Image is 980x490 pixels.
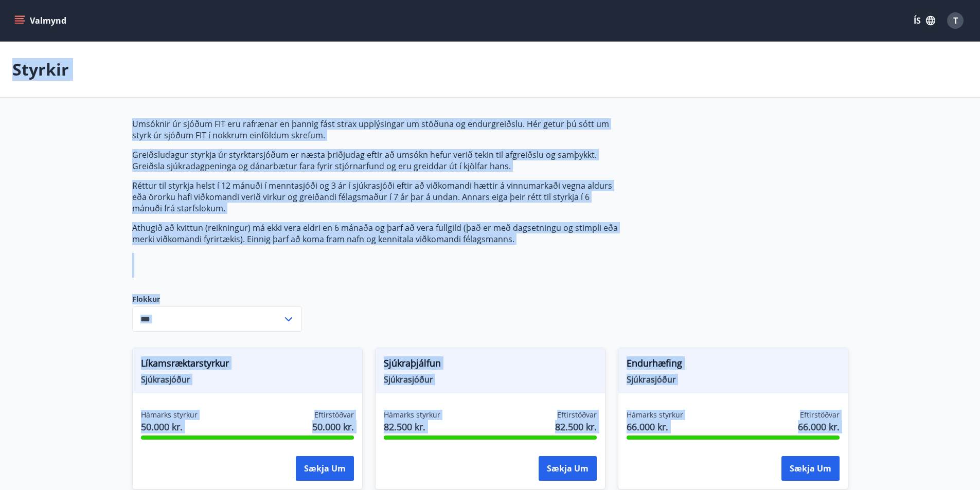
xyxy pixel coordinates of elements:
[384,356,597,374] span: Sjúkraþjálfun
[908,11,941,30] button: ÍS
[557,410,597,420] span: Eftirstöðvar
[781,456,840,481] button: Sækja um
[627,356,840,374] span: Endurhæfing
[627,410,683,420] span: Hámarks styrkur
[132,294,302,304] label: Flokkur
[384,410,440,420] span: Hámarks styrkur
[141,420,198,433] span: 50.000 kr.
[384,374,597,385] span: Sjúkrasjóður
[141,356,354,374] span: Líkamsræktarstyrkur
[314,410,354,420] span: Eftirstöðvar
[798,420,840,433] span: 66.000 kr.
[132,180,618,214] p: Réttur til styrkja helst í 12 mánuði í menntasjóði og 3 ár í sjúkrasjóði eftir að viðkomandi hætt...
[943,8,968,33] button: T
[296,456,354,481] button: Sækja um
[141,410,198,420] span: Hámarks styrkur
[627,420,683,433] span: 66.000 kr.
[953,15,958,26] span: T
[627,374,840,385] span: Sjúkrasjóður
[141,374,354,385] span: Sjúkrasjóður
[132,149,618,172] p: Greiðsludagur styrkja úr styrktarsjóðum er næsta þriðjudag eftir að umsókn hefur verið tekin til ...
[539,456,597,481] button: Sækja um
[384,420,440,433] span: 82.500 kr.
[800,410,840,420] span: Eftirstöðvar
[12,11,70,30] button: menu
[555,420,597,433] span: 82.500 kr.
[132,118,618,141] p: Umsóknir úr sjóðum FIT eru rafrænar en þannig fást strax upplýsingar um stöðuna og endurgreiðslu....
[132,222,618,245] p: Athugið að kvittun (reikningur) má ekki vera eldri en 6 mánaða og þarf að vera fullgild (það er m...
[12,58,69,81] p: Styrkir
[312,420,354,433] span: 50.000 kr.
